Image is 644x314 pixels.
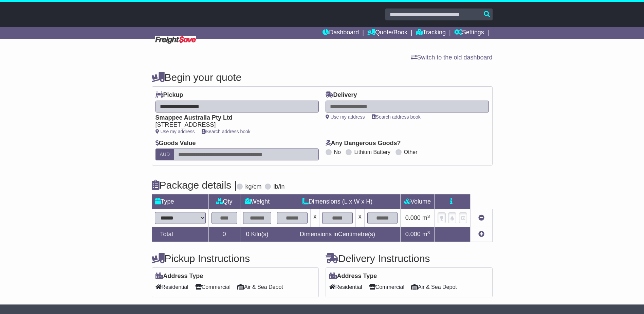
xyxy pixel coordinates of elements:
span: Residential [155,282,188,292]
a: Dashboard [323,27,359,39]
h4: Begin your quote [152,72,493,83]
td: Dimensions (L x W x H) [274,194,401,209]
a: Search address book [372,114,421,120]
a: Use my address [155,129,195,134]
span: m [422,231,430,238]
a: Use my address [326,114,365,120]
td: Volume [401,194,435,209]
a: Add new item [478,231,484,238]
td: Total [152,227,208,242]
a: Quote/Book [367,27,407,39]
td: 0 [208,227,240,242]
sup: 3 [427,214,430,219]
label: Address Type [155,273,203,280]
span: 0 [246,231,249,238]
td: Qty [208,194,240,209]
h4: Delivery Instructions [326,253,493,264]
label: Lithium Battery [354,149,390,155]
a: Switch to the old dashboard [411,54,492,61]
a: Search address book [202,129,251,134]
td: Weight [240,194,274,209]
a: Remove this item [478,214,484,221]
label: Other [404,149,418,155]
label: lb/in [273,183,284,191]
label: Goods Value [155,140,196,147]
h4: Pickup Instructions [152,253,319,264]
div: Smappee Australia Pty Ltd [155,114,312,122]
td: Dimensions in Centimetre(s) [274,227,401,242]
label: AUD [155,149,174,160]
img: Freight Save [155,36,196,44]
label: No [334,149,341,155]
span: Commercial [369,282,404,292]
label: Delivery [326,91,357,99]
td: Kilo(s) [240,227,274,242]
span: Air & Sea Depot [237,282,283,292]
sup: 3 [427,230,430,235]
label: kg/cm [245,183,261,191]
span: 0.000 [405,231,421,238]
a: Tracking [416,27,446,39]
a: Settings [454,27,484,39]
td: x [311,209,319,227]
span: Air & Sea Depot [411,282,457,292]
label: Address Type [329,273,377,280]
label: Any Dangerous Goods? [326,140,401,147]
h4: Package details | [152,179,237,191]
span: m [422,214,430,221]
label: Pickup [155,91,183,99]
span: Commercial [195,282,231,292]
td: Type [152,194,208,209]
td: x [355,209,364,227]
span: 0.000 [405,214,421,221]
span: Residential [329,282,362,292]
div: [STREET_ADDRESS] [155,121,312,129]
